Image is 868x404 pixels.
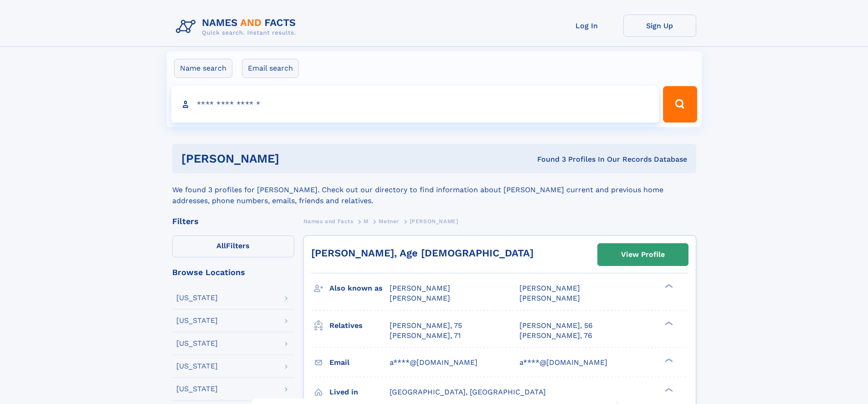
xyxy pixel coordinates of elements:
[172,174,696,206] div: We found 3 profiles for [PERSON_NAME]. Check out our directory to find information about [PERSON_...
[171,86,659,123] input: search input
[176,294,218,302] div: [US_STATE]
[176,363,218,370] div: [US_STATE]
[329,355,390,370] h3: Email
[242,59,299,78] label: Email search
[408,154,687,164] div: Found 3 Profiles In Our Records Database
[390,284,450,292] span: [PERSON_NAME]
[390,321,462,331] a: [PERSON_NAME], 75
[172,217,294,225] div: Filters
[621,244,665,265] div: View Profile
[550,15,623,37] a: Log In
[181,153,408,164] h1: [PERSON_NAME]
[329,318,390,333] h3: Relatives
[519,294,580,302] span: [PERSON_NAME]
[519,284,580,292] span: [PERSON_NAME]
[519,321,593,331] a: [PERSON_NAME], 56
[390,294,450,302] span: [PERSON_NAME]
[329,384,390,400] h3: Lived in
[663,387,673,393] div: ❯
[303,215,354,227] a: Names and Facts
[379,218,399,225] span: Metner
[311,247,534,259] a: [PERSON_NAME], Age [DEMOGRAPHIC_DATA]
[364,215,369,227] a: M
[623,15,696,37] a: Sign Up
[390,331,461,341] a: [PERSON_NAME], 71
[172,15,303,39] img: Logo Names and Facts
[329,281,390,296] h3: Also known as
[364,218,369,225] span: M
[176,340,218,347] div: [US_STATE]
[174,59,232,78] label: Name search
[663,357,673,363] div: ❯
[663,86,697,123] button: Search Button
[519,331,592,341] a: [PERSON_NAME], 76
[172,268,294,276] div: Browse Locations
[172,235,294,257] label: Filters
[379,215,399,227] a: Metner
[663,283,673,289] div: ❯
[390,388,546,396] span: [GEOGRAPHIC_DATA], [GEOGRAPHIC_DATA]
[663,320,673,326] div: ❯
[216,241,226,250] span: All
[410,218,458,225] span: [PERSON_NAME]
[176,317,218,324] div: [US_STATE]
[176,385,218,393] div: [US_STATE]
[598,244,688,266] a: View Profile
